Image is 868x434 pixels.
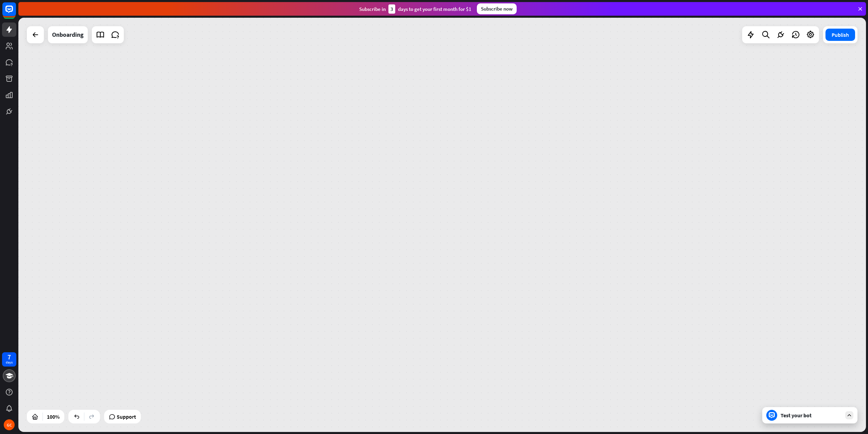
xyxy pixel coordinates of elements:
div: GC [4,419,15,430]
div: days [6,360,13,365]
div: 7 [7,354,11,360]
div: Subscribe now [477,3,517,14]
a: 7 days [2,352,16,367]
div: 3 [388,4,395,14]
div: Subscribe in days to get your first month for $1 [359,4,471,14]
